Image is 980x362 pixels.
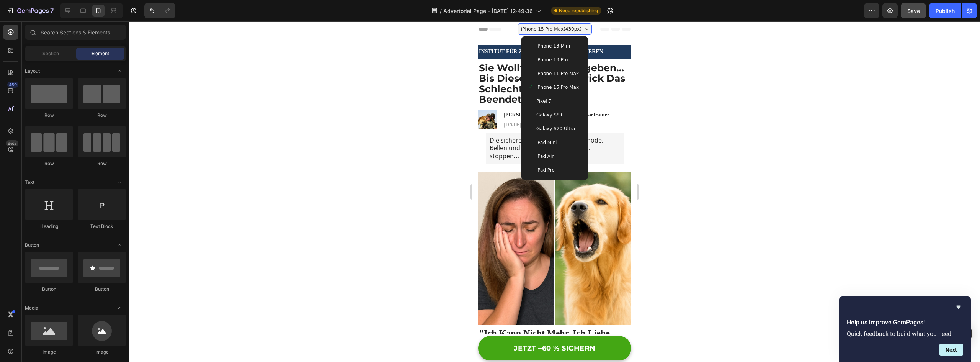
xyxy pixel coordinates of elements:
[78,349,126,355] div: Image
[907,8,920,14] span: Save
[50,6,54,15] p: 7
[6,140,18,146] div: Beta
[91,50,109,57] span: Element
[25,112,73,119] div: Row
[78,286,126,293] div: Button
[25,223,73,230] div: Heading
[3,3,57,18] button: 7
[847,318,963,327] h2: Help us improve GemPages!
[114,239,126,251] span: Toggle open
[144,3,175,18] div: Undo/Redo
[25,349,73,355] div: Image
[901,3,926,18] button: Save
[929,3,961,18] button: Publish
[25,68,40,75] span: Layout
[78,160,126,167] div: Row
[847,303,963,356] div: Help us improve GemPages!
[114,302,126,314] span: Toggle open
[25,242,39,249] span: Button
[42,50,59,57] span: Section
[78,112,126,119] div: Row
[25,305,38,311] span: Media
[847,330,963,337] p: Quick feedback to build what you need.
[7,82,18,88] div: 450
[114,65,126,77] span: Toggle open
[443,7,533,15] span: Advertorial Page - [DATE] 12:49:36
[78,223,126,230] div: Text Block
[25,160,73,167] div: Row
[25,179,34,186] span: Text
[472,21,637,362] iframe: Design area
[440,7,442,15] span: /
[25,286,73,293] div: Button
[114,176,126,188] span: Toggle open
[6,305,159,342] h2: "Ich Kann Nicht Mehr. Ich Liebe Meinen Hund, Aber Sein Bellen Macht Uns Fertig..."
[936,7,955,15] div: Publish
[25,25,126,40] input: Search Sections & Elements
[939,344,963,356] button: Next question
[6,314,159,339] a: JETZT –60 % SICHERN
[559,7,598,14] span: Need republishing
[41,321,123,333] p: JETZT –60 % SICHERN
[954,303,963,312] button: Hide survey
